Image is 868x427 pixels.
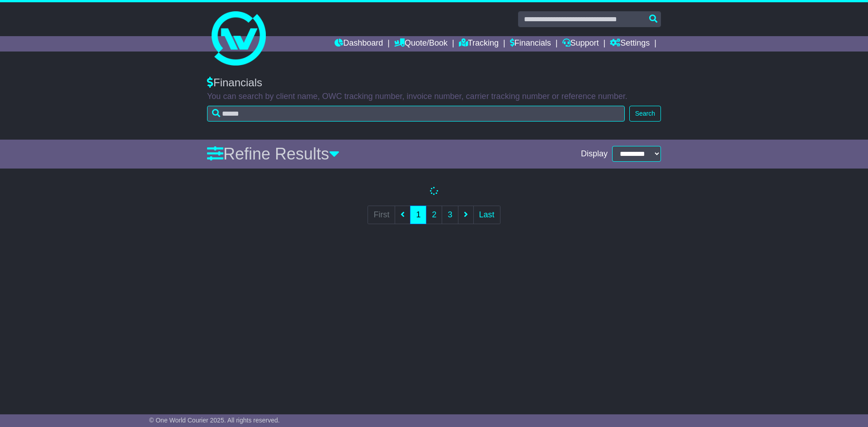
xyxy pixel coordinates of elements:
[207,145,340,163] a: Refine Results
[442,206,458,224] a: 3
[629,106,661,122] button: Search
[394,36,448,52] a: Quote/Book
[207,76,661,89] div: Financials
[581,149,608,159] span: Display
[610,36,650,52] a: Settings
[207,92,661,102] p: You can search by client name, OWC tracking number, invoice number, carrier tracking number or re...
[149,417,280,424] span: © One World Courier 2025. All rights reserved.
[473,206,500,224] a: Last
[426,206,442,224] a: 2
[410,206,426,224] a: 1
[510,36,551,52] a: Financials
[562,36,599,52] a: Support
[459,36,499,52] a: Tracking
[335,36,383,52] a: Dashboard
